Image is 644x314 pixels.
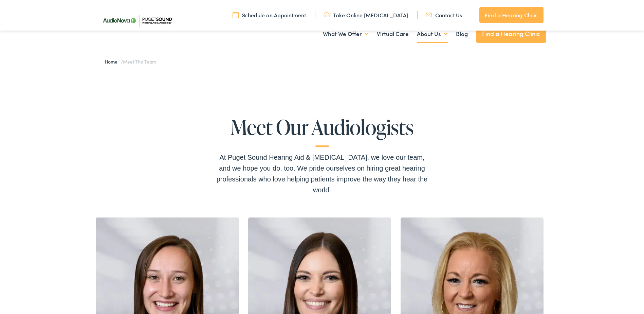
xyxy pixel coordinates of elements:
span: / [105,58,156,65]
a: Virtual Care [377,21,409,47]
span: Meet the Team [123,58,156,65]
a: Blog [456,21,468,47]
a: Find a Hearing Clinic [479,7,543,23]
div: At Puget Sound Hearing Aid & [MEDICAL_DATA], we love our team, and we hope you do, too. We pride ... [214,152,431,195]
a: Home [105,58,121,65]
a: What We Offer [323,21,369,47]
a: Contact Us [426,11,462,19]
h1: Meet Our Audiologists [214,116,431,147]
img: utility icon [426,11,432,19]
a: Find a Hearing Clinic [476,24,546,43]
a: About Us [417,21,448,47]
img: utility icon [233,11,239,19]
a: Schedule an Appointment [233,11,306,19]
a: Take Online [MEDICAL_DATA] [324,11,408,19]
img: utility icon [324,11,330,19]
